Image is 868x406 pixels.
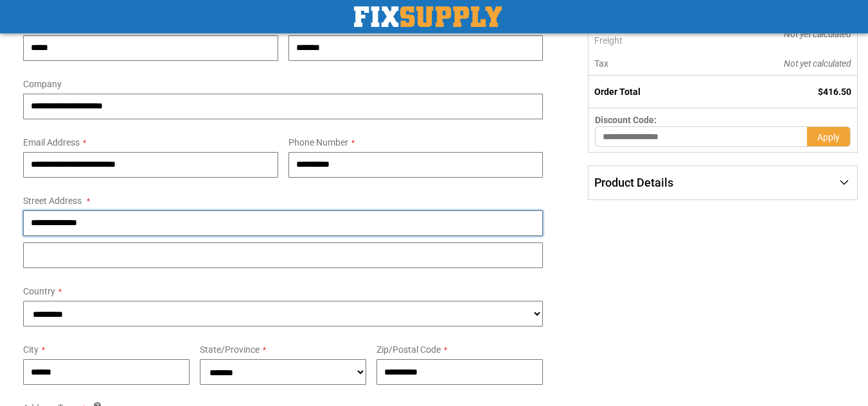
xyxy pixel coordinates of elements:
[354,6,502,27] img: Fix Industrial Supply
[200,344,260,355] span: State/Province
[354,6,502,27] a: store logo
[594,87,641,97] strong: Order Total
[23,286,55,296] span: Country
[594,176,673,189] span: Product Details
[23,196,82,206] span: Street Address
[23,137,80,148] span: Email Address
[288,137,348,148] span: Phone Number
[807,126,851,147] button: Apply
[376,344,441,355] span: Zip/Postal Code
[589,52,708,76] th: Tax
[595,115,657,125] span: Discount Code:
[784,58,851,69] span: Not yet calculated
[594,34,701,47] span: Freight
[817,132,840,142] span: Apply
[818,87,851,97] span: $416.50
[23,344,39,355] span: City
[784,29,851,39] span: Not yet calculated
[23,79,62,89] span: Company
